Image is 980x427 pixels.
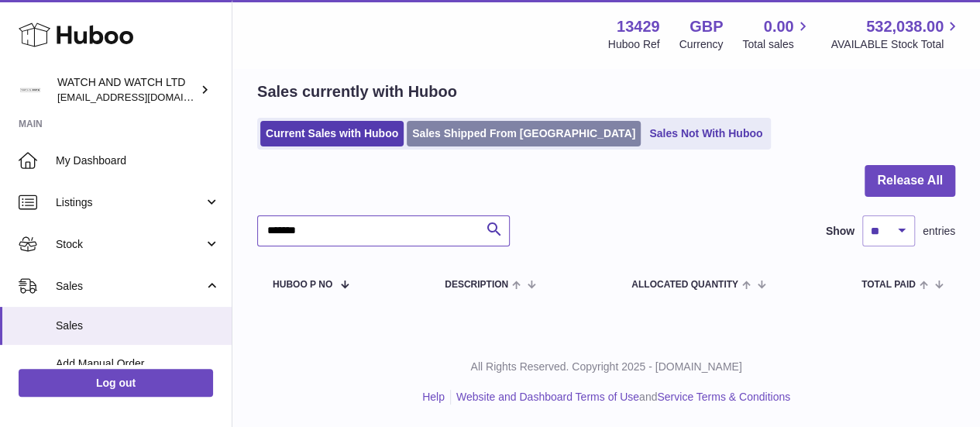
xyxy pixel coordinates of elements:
[451,390,790,405] li: and
[826,224,854,239] label: Show
[19,78,42,102] img: internalAdmin-13429@internal.huboo.com
[445,280,508,290] span: Description
[56,237,204,252] span: Stock
[56,153,220,168] span: My Dashboard
[56,356,220,371] span: Add Manual Order
[617,16,660,37] strong: 13429
[56,279,204,294] span: Sales
[830,37,961,52] span: AVAILABLE Stock Total
[57,91,228,103] span: [EMAIL_ADDRESS][DOMAIN_NAME]
[422,391,445,403] a: Help
[861,280,916,290] span: Total paid
[742,37,811,52] span: Total sales
[57,75,197,105] div: WATCH AND WATCH LTD
[657,391,790,403] a: Service Terms & Conditions
[644,121,768,146] a: Sales Not With Huboo
[631,280,738,290] span: ALLOCATED Quantity
[260,121,404,146] a: Current Sales with Huboo
[830,16,961,52] a: 532,038.00 AVAILABLE Stock Total
[923,224,955,239] span: entries
[257,81,457,102] h2: Sales currently with Huboo
[56,319,220,333] span: Sales
[56,195,204,210] span: Listings
[689,16,723,37] strong: GBP
[865,165,955,197] button: Release All
[742,16,811,52] a: 0.00 Total sales
[407,121,641,146] a: Sales Shipped From [GEOGRAPHIC_DATA]
[273,280,332,290] span: Huboo P no
[456,391,639,403] a: Website and Dashboard Terms of Use
[608,37,660,52] div: Huboo Ref
[764,16,794,37] span: 0.00
[866,16,944,37] span: 532,038.00
[19,369,213,397] a: Log out
[679,37,724,52] div: Currency
[245,360,968,374] p: All Rights Reserved. Copyright 2025 - [DOMAIN_NAME]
